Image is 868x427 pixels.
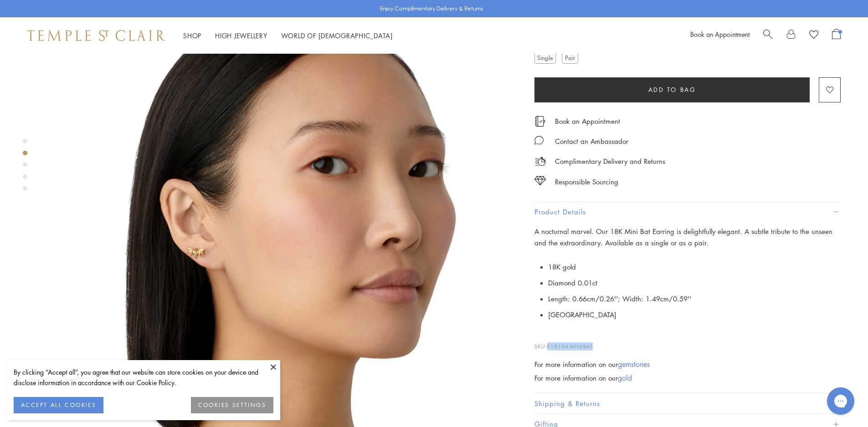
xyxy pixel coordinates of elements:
div: For more information on our [534,372,841,384]
a: Search [763,29,773,42]
button: Product Details [534,202,841,222]
span: E18104-MINIBAT [547,343,593,350]
a: View Wishlist [809,29,818,42]
nav: Main navigation [183,30,393,41]
a: High JewelleryHigh Jewellery [215,31,267,40]
span: A nocturnal marvel. Our 18K Mini Bat Earring is delightfully elegant. A subtle tribute to the uns... [534,227,832,247]
div: For more information on our [534,359,841,370]
div: Contact an Ambassador [555,136,628,147]
span: Add to bag [648,85,696,95]
a: World of [DEMOGRAPHIC_DATA]World of [DEMOGRAPHIC_DATA] [281,31,393,40]
img: icon_appointment.svg [534,116,545,127]
li: [GEOGRAPHIC_DATA] [548,307,841,323]
button: Add to bag [534,77,810,102]
label: Single [534,52,556,63]
a: Book an Appointment [690,30,750,39]
img: Temple St. Clair [27,30,165,41]
div: Product gallery navigation [23,137,27,198]
div: Responsible Sourcing [555,176,618,188]
button: ACCEPT ALL COOKIES [14,397,103,413]
li: Diamond 0.01ct [548,275,841,291]
a: Open Shopping Bag [832,29,841,42]
img: icon_sourcing.svg [534,176,546,185]
label: Pair [562,52,578,63]
p: Complimentary Delivery and Returns [555,156,665,167]
li: Length: 0.66cm/0.26''; Width: 1.49cm/0.59'' [548,291,841,307]
a: Book an Appointment [555,116,620,126]
img: icon_delivery.svg [534,156,546,167]
img: MessageIcon-01_2.svg [534,136,544,145]
a: ShopShop [183,31,201,40]
a: gold [618,373,632,383]
button: COOKIES SETTINGS [191,397,273,413]
li: 18K gold [548,259,841,275]
p: Enjoy Complimentary Delivery & Returns [380,4,483,13]
a: gemstones [618,359,650,369]
button: Shipping & Returns [534,393,841,414]
p: SKU: [534,333,841,351]
iframe: Gorgias live chat messenger [822,384,859,418]
div: By clicking “Accept all”, you agree that our website can store cookies on your device and disclos... [14,367,273,388]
